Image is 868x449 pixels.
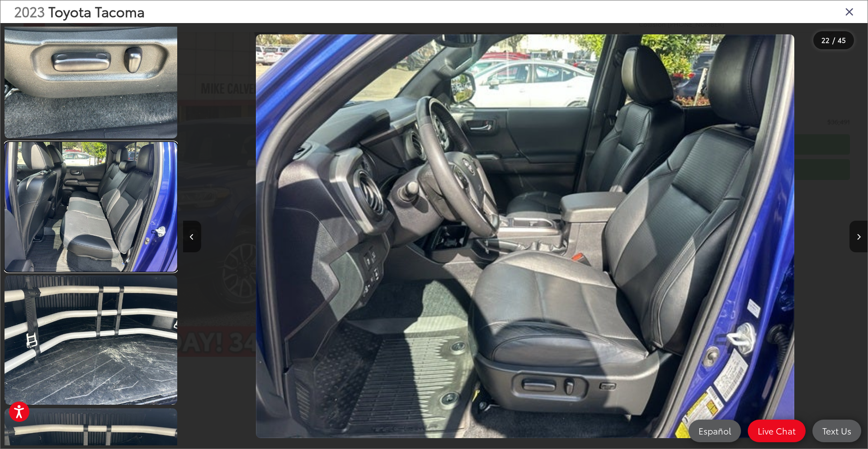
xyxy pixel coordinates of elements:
[812,420,861,442] a: Text Us
[849,221,868,252] button: Next image
[689,420,741,442] a: Español
[845,5,854,17] i: Close gallery
[753,425,800,436] span: Live Chat
[3,141,179,273] img: 2023 Toyota Tacoma TRD Sport V6
[818,425,856,436] span: Text Us
[183,34,867,439] div: 2023 Toyota Tacoma TRD Sport V6 21
[831,37,836,43] span: /
[256,34,795,439] img: 2023 Toyota Tacoma TRD Sport V6
[748,420,806,442] a: Live Chat
[183,221,201,252] button: Previous image
[48,1,145,21] span: Toyota Tacoma
[821,35,830,45] span: 22
[14,1,45,21] span: 2023
[838,35,846,45] span: 45
[694,425,736,436] span: Español
[3,8,179,140] img: 2023 Toyota Tacoma TRD Sport V6
[3,274,179,406] img: 2023 Toyota Tacoma TRD Sport V6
